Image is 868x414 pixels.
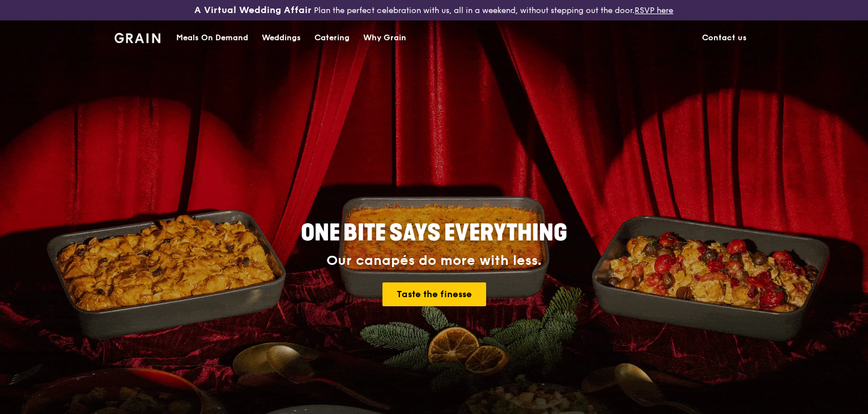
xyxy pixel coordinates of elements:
a: Weddings [255,21,308,55]
a: Catering [308,21,356,55]
div: Our canapés do more with less. [230,253,638,269]
a: GrainGrain [114,20,160,54]
a: RSVP here [635,6,673,15]
h3: A Virtual Wedding Affair [194,5,312,16]
img: Grain [114,33,160,43]
a: Why Grain [356,21,413,55]
div: Why Grain [363,21,406,55]
div: Plan the perfect celebration with us, all in a weekend, without stepping out the door. [144,5,723,16]
span: ONE BITE SAYS EVERYTHING [301,219,567,247]
a: Taste the finesse [382,282,486,306]
div: Weddings [262,21,301,55]
div: Meals On Demand [176,21,248,55]
div: Catering [314,21,350,55]
a: Contact us [695,21,754,55]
